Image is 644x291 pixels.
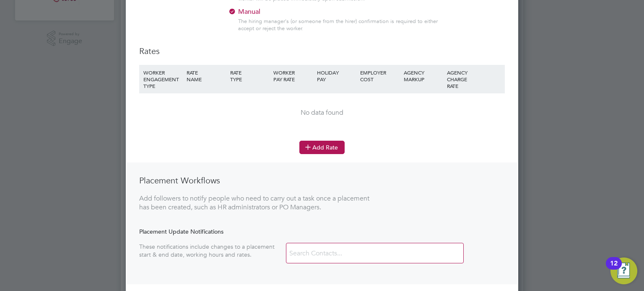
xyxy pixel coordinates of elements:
[139,175,370,186] h3: Placement Workflows
[402,65,445,87] div: AGENCY MARKUP
[271,65,314,87] div: WORKER PAY RATE
[139,46,505,57] h3: Rates
[228,65,271,87] div: RATE TYPE
[299,141,345,154] button: Add Rate
[139,194,370,212] div: Add followers to notify people who need to carry out a task once a placement has been created, su...
[445,65,474,93] div: AGENCY CHARGE RATE
[228,8,436,16] label: Manual
[610,263,618,274] div: 12
[141,65,184,93] div: WORKER ENGAGEMENT TYPE
[238,18,442,32] div: The hiring manager's (or someone from the hirer) confirmation is required to either accept or rej...
[139,228,505,235] div: Placement Update Notifications
[139,243,286,258] div: These notifications include changes to a placement start & end date, working hours and rates.
[358,65,401,87] div: EMPLOYER COST
[610,258,637,284] button: Open Resource Center, 12 new notifications
[184,65,228,87] div: RATE NAME
[148,108,496,117] div: No data found
[286,246,386,261] input: Search Contacts...
[315,65,358,87] div: HOLIDAY PAY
